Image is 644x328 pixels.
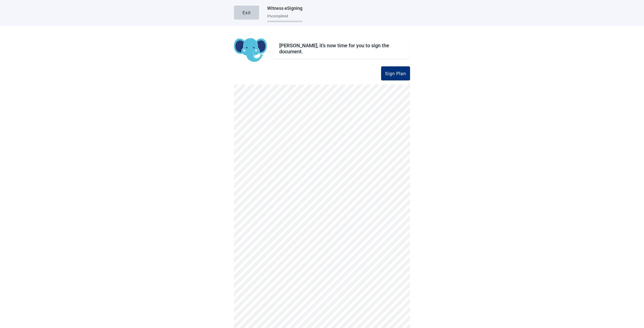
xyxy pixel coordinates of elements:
div: 0 % completed [267,14,302,18]
h1: Witness eSigning [267,5,302,12]
button: Exit [234,6,259,20]
div: Sign Plan [385,71,406,76]
img: Koda Elephant [234,38,267,62]
h2: [PERSON_NAME], it's now time for you to sign the document. [279,42,404,55]
div: Exit [243,10,251,15]
button: Sign Plan [381,66,410,80]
